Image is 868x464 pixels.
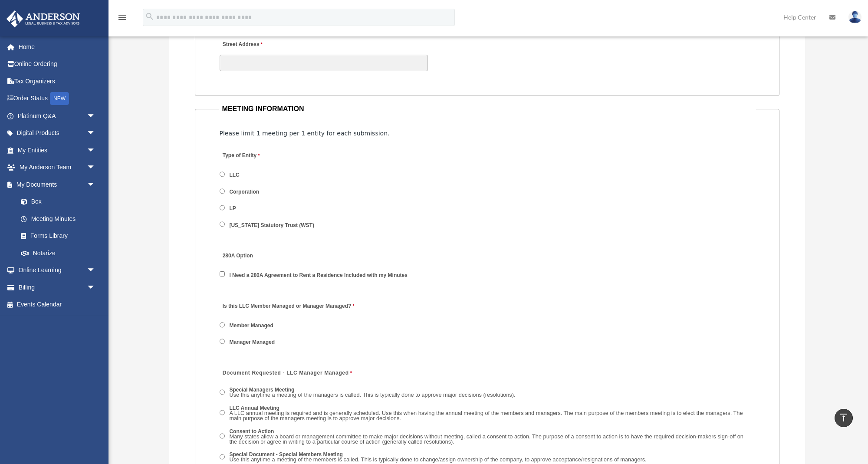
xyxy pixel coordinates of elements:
i: search [145,12,155,21]
span: Use this anytime a meeting of the members is called. This is typically done to change/assign owne... [229,456,646,463]
span: arrow_drop_down [87,262,104,280]
a: My Documentsarrow_drop_down [6,176,108,193]
a: Online Ordering [6,56,108,73]
legend: MEETING INFORMATION [219,103,756,115]
a: Box [12,193,108,211]
label: Type of Entity [220,150,302,162]
a: Platinum Q&Aarrow_drop_down [6,107,108,125]
a: Meeting Minutes [12,210,104,227]
img: User Pic [848,11,861,23]
label: LLC [227,171,243,179]
span: arrow_drop_down [87,159,104,177]
div: NEW [50,92,69,105]
span: Please limit 1 meeting per 1 entity for each submission. [220,130,390,137]
a: Billingarrow_drop_down [6,279,108,296]
a: My Entitiesarrow_drop_down [6,142,108,159]
label: Corporation [227,188,262,196]
span: arrow_drop_down [87,107,104,125]
label: Consent to Action [227,428,755,447]
span: arrow_drop_down [87,125,104,142]
span: Use this anytime a meeting of the managers is called. This is typically done to approve major dec... [229,392,515,398]
span: Document Requested - LLC Manager Managed [223,370,349,376]
i: menu [117,12,128,23]
label: 280A Option [220,250,302,262]
a: Digital Productsarrow_drop_down [6,125,108,142]
a: Online Learningarrow_drop_down [6,262,108,279]
a: Tax Organizers [6,72,108,90]
span: Many states allow a board or management committee to make major decisions without meeting, called... [229,433,743,445]
label: Is this LLC Member Managed or Manager Managed? [220,300,357,312]
label: I Need a 280A Agreement to Rent a Residence Included with my Minutes [227,272,411,280]
a: Notarize [12,244,108,262]
label: Member Managed [227,322,276,330]
label: Street Address [220,39,302,50]
a: Events Calendar [6,296,108,313]
label: [US_STATE] Statutory Trust (WST) [227,221,317,229]
a: Home [6,38,108,56]
a: Forms Library [12,227,108,245]
span: arrow_drop_down [87,142,104,159]
label: LLC Annual Meeting [227,404,755,423]
span: arrow_drop_down [87,279,104,296]
label: Manager Managed [227,339,278,346]
a: My Anderson Teamarrow_drop_down [6,159,108,176]
label: LP [227,205,239,213]
a: vertical_align_top [835,409,853,427]
label: Special Managers Meeting [227,386,518,400]
span: A LLC annual meeting is required and is generally scheduled. Use this when having the annual meet... [229,410,743,422]
span: arrow_drop_down [87,176,104,194]
img: Anderson Advisors Platinum Portal [4,10,82,27]
a: Order StatusNEW [6,90,108,108]
a: menu [117,15,128,23]
i: vertical_align_top [838,412,849,423]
